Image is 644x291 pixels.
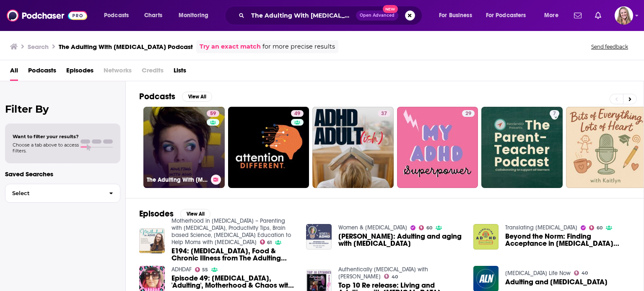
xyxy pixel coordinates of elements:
[10,64,18,81] a: All
[294,110,300,118] span: 49
[66,64,93,81] a: Episodes
[486,10,526,21] span: For Podcasters
[248,9,356,22] input: Search podcasts, credits, & more...
[260,239,272,245] a: 61
[571,8,585,23] a: Show notifications dropdown
[481,107,563,188] a: 7
[59,43,193,51] h3: The Adulting With [MEDICAL_DATA] Podcast
[338,224,407,231] a: Women & ADHD
[147,176,208,183] h3: The Adulting With [MEDICAL_DATA] Podcast
[5,191,102,196] span: Select
[473,224,499,250] img: Beyond the Norm: Finding Acceptance in ADHD Adulting
[171,275,296,289] span: Episode 49: [MEDICAL_DATA], 'Adulting', Motherhood & Chaos with [PERSON_NAME]
[356,10,398,21] button: Open AdvancedNew
[480,9,538,22] button: open menu
[142,64,164,81] span: Credits
[505,233,630,247] span: Beyond the Norm: Finding Acceptance in [MEDICAL_DATA] Adulting
[419,225,432,230] a: 60
[574,270,588,276] a: 40
[505,224,577,231] a: Translating ADHD
[139,9,167,22] a: Charts
[312,107,394,188] a: 37
[5,184,120,203] button: Select
[139,209,174,219] h2: Episodes
[171,275,296,289] a: Episode 49: ADHD, 'Adulting', Motherhood & Chaos with Stacey Heale
[384,274,398,279] a: 40
[553,110,556,118] span: 7
[383,5,398,13] span: New
[439,10,472,21] span: For Business
[171,247,296,262] span: E194: [MEDICAL_DATA], Food & Chronic Illness from The Adulting With [MEDICAL_DATA] Podcast with G...
[139,91,212,102] a: PodcastsView All
[550,110,559,117] a: 7
[267,241,272,245] span: 61
[139,228,165,254] img: E194: ADHD, Food & Chronic Illness from The Adulting With ADHD Podcast with Guest Host Sarah Synd...
[397,107,478,188] a: 29
[392,275,398,279] span: 40
[597,226,602,230] span: 60
[338,266,428,280] a: Authentically ADHD with Carmen
[173,9,219,22] button: open menu
[505,278,608,286] a: Adulting and ADHD
[13,134,79,139] span: Want to filter your results?
[104,10,129,21] span: Podcasts
[381,110,387,118] span: 37
[582,271,588,275] span: 40
[139,91,175,102] h2: Podcasts
[615,6,633,25] button: Show profile menu
[360,13,395,18] span: Open Advanced
[291,110,304,117] a: 49
[98,9,140,22] button: open menu
[182,92,212,102] button: View All
[13,142,79,154] span: Choose a tab above to access filters.
[505,270,571,277] a: ADHD Life Now
[5,170,120,178] p: Saved Searches
[195,267,208,272] a: 55
[104,64,132,81] span: Networks
[505,278,608,286] span: Adulting and [MEDICAL_DATA]
[174,64,186,81] a: Lists
[592,8,605,23] a: Show notifications dropdown
[210,110,216,118] span: 59
[7,8,87,23] img: Podchaser - Follow, Share and Rate Podcasts
[426,226,432,230] span: 60
[179,10,208,21] span: Monitoring
[433,9,483,22] button: open menu
[180,209,210,219] button: View All
[28,64,56,81] a: Podcasts
[262,42,335,52] span: for more precise results
[306,224,332,250] img: Dr. Kathleen Nadeau: Adulting and aging with ADHD
[615,6,633,25] img: User Profile
[465,110,471,118] span: 29
[171,217,291,246] a: Motherhood in ADHD – Parenting with ADHD, Productivity Tips, Brain based Science, Attention Defic...
[615,6,633,25] span: Logged in as KirstinPitchPR
[538,9,569,22] button: open menu
[589,225,602,230] a: 60
[171,266,192,273] a: ADHDAF
[171,247,296,262] a: E194: ADHD, Food & Chronic Illness from The Adulting With ADHD Podcast with Guest Host Sarah Synd...
[505,233,630,247] a: Beyond the Norm: Finding Acceptance in ADHD Adulting
[207,110,219,117] a: 59
[5,103,120,115] h2: Filter By
[139,209,210,219] a: EpisodesView All
[338,233,463,247] a: Dr. Kathleen Nadeau: Adulting and aging with ADHD
[378,110,390,117] a: 37
[544,10,558,21] span: More
[200,42,261,52] a: Try an exact match
[28,43,49,51] h3: Search
[462,110,475,117] a: 29
[143,107,225,188] a: 59The Adulting With [MEDICAL_DATA] Podcast
[338,233,463,247] span: [PERSON_NAME]: Adulting and aging with [MEDICAL_DATA]
[144,10,162,21] span: Charts
[202,268,208,272] span: 55
[589,43,631,50] button: Send feedback
[228,107,309,188] a: 49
